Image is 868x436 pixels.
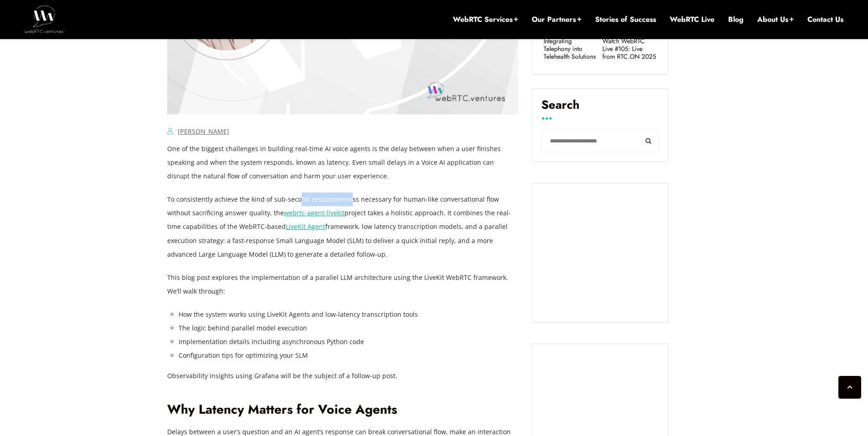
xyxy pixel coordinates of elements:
a: About Us [757,15,794,25]
li: Implementation details including asynchronous Python code [179,335,518,349]
a: Stories of Success [595,15,656,25]
a: Our Partners [532,15,581,25]
label: Search [541,98,659,119]
h2: Why Latency Matters for Voice Agents [167,402,518,418]
a: [PERSON_NAME] [178,127,229,136]
a: Watch WebRTC Live #105: Live from RTC.ON 2025 [602,37,657,60]
a: Integrating Telephony into Telehealth Solutions [544,37,598,60]
p: One of the biggest challenges in building real-time AI voice agents is the delay between when a u... [167,142,518,183]
li: The logic behind parallel model execution [179,321,518,335]
p: Observability insights using Grafana will be the subject of a follow-up post. [167,369,518,383]
li: How the system works using LiveKit Agents and low-latency transcription tools [179,308,518,321]
p: This blog post explores the implementation of a parallel LLM architecture using the LiveKit WebRT... [167,271,518,298]
a: Blog [728,15,744,25]
li: Configuration tips for optimizing your SLM [179,349,518,362]
a: Contact Us [807,15,843,25]
a: WebRTC Services [453,15,518,25]
a: webrtc-agent-livekit [284,208,344,217]
p: To consistently achieve the kind of sub-second responsiveness necessary for human-like conversati... [167,193,518,261]
img: WebRTC.ventures [25,5,63,33]
a: WebRTC Live [670,15,714,25]
iframe: Embedded CTA [541,193,659,314]
a: LiveKit Agent [286,222,325,231]
button: Search [638,129,659,152]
